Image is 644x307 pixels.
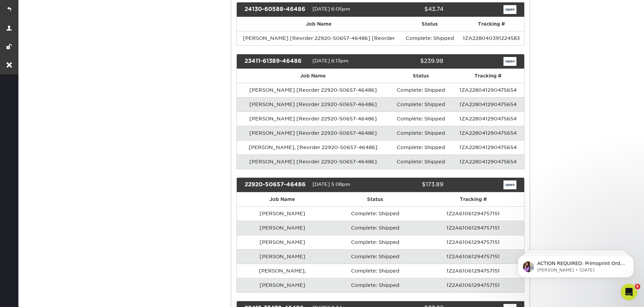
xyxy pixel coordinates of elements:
[422,264,524,278] td: 1Z2A61061294757151
[312,6,350,12] span: [DATE] 6:05pm
[328,192,422,206] th: Status
[237,69,390,83] th: Job Name
[312,58,349,63] span: [DATE] 6:13pm
[237,155,390,169] td: [PERSON_NAME] [Reorder 22920-50657-46486]
[328,206,422,221] td: Complete: Shipped
[422,221,524,235] td: 1Z2A61061294757151
[237,83,390,97] td: [PERSON_NAME] [Reorder 22920-50657-46486]
[621,284,637,300] iframe: Intercom live chat
[390,69,452,83] th: Status
[452,83,524,97] td: 1ZA228041290475654
[237,126,390,140] td: [PERSON_NAME] [Reorder 22920-50657-46486]
[237,112,390,126] td: [PERSON_NAME] [Reorder 22920-50657-46486]
[239,57,312,66] div: 23411-61389-46486
[237,140,390,155] td: [PERSON_NAME], [Reorder 22920-50657-46486]
[239,180,312,189] div: 22920-50657-46486
[237,31,401,45] td: [PERSON_NAME] [Reorder 22920-50657-46486] [Reorder
[452,112,524,126] td: 1ZA228041290475654
[452,140,524,155] td: 1ZA228041290475654
[452,126,524,140] td: 1ZA228041290475654
[375,57,448,66] div: $239.98
[328,221,422,235] td: Complete: Shipped
[452,97,524,112] td: 1ZA228041290475654
[635,284,640,289] span: 6
[390,126,452,140] td: Complete: Shipped
[237,17,401,31] th: Job Name
[503,57,516,66] a: open
[508,241,644,289] iframe: Intercom notifications message
[458,31,524,45] td: 1ZA228040391224583
[328,235,422,249] td: Complete: Shipped
[390,83,452,97] td: Complete: Shipped
[237,249,328,264] td: [PERSON_NAME]
[239,5,312,14] div: 24130-60588-46486
[390,140,452,155] td: Complete: Shipped
[458,17,524,31] th: Tracking #
[328,264,422,278] td: Complete: Shipped
[237,97,390,112] td: [PERSON_NAME] [Reorder 22920-50657-46486]
[237,235,328,249] td: [PERSON_NAME]
[328,249,422,264] td: Complete: Shipped
[237,264,328,278] td: [PERSON_NAME],
[401,17,458,31] th: Status
[328,278,422,292] td: Complete: Shipped
[452,69,524,83] th: Tracking #
[401,31,458,45] td: Complete: Shipped
[375,180,448,189] div: $173.89
[390,112,452,126] td: Complete: Shipped
[375,5,448,14] div: $43.74
[422,235,524,249] td: 1Z2A61061294757151
[237,278,328,292] td: [PERSON_NAME]
[237,221,328,235] td: [PERSON_NAME]
[422,278,524,292] td: 1Z2A61061294757151
[312,181,350,187] span: [DATE] 5:08pm
[390,155,452,169] td: Complete: Shipped
[422,249,524,264] td: 1Z2A61061294757151
[422,206,524,221] td: 1Z2A61061294757151
[422,192,524,206] th: Tracking #
[503,180,516,189] a: open
[503,5,516,14] a: open
[237,206,328,221] td: [PERSON_NAME]
[237,192,328,206] th: Job Name
[452,155,524,169] td: 1ZA228041290475654
[390,97,452,112] td: Complete: Shipped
